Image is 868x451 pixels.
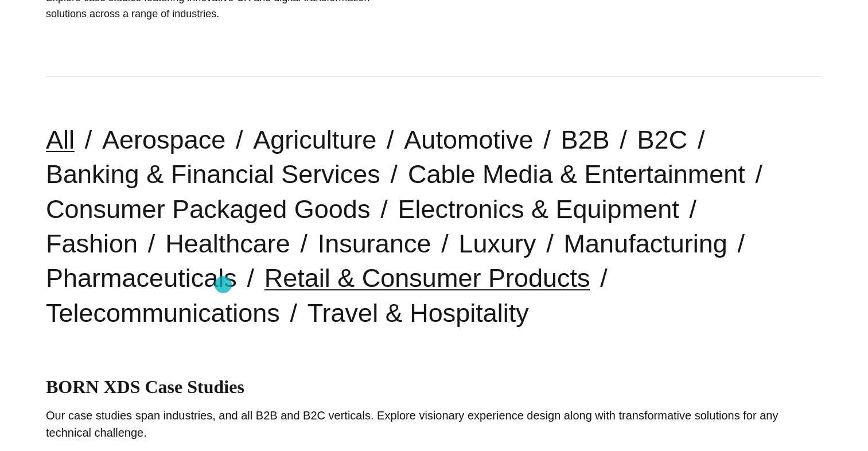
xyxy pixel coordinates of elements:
[46,298,280,328] a: Telecommunications
[165,229,290,258] a: Healthcare
[46,407,822,441] p: Our case studies span industries, and all B2B and B2C verticals. Explore visionary experience des...
[264,263,590,293] a: Retail & Consumer Products
[253,125,376,154] a: Agriculture
[46,160,380,189] a: Banking & Financial Services
[46,376,822,398] h1: BORN XDS Case Studies
[563,229,727,258] a: Manufacturing
[458,229,536,258] a: Luxury
[398,195,679,224] a: Electronics & Equipment
[560,125,609,154] a: B2B
[46,229,138,258] a: Fashion
[404,125,533,154] a: Automotive
[46,195,370,224] a: Consumer Packaged Goods
[318,229,431,258] a: Insurance
[46,263,237,293] a: Pharmaceuticals
[408,160,745,189] a: Cable Media & Entertainment
[637,125,687,154] a: B2C
[308,298,529,328] a: Travel & Hospitality
[46,125,75,154] a: All
[102,125,225,154] a: Aerospace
